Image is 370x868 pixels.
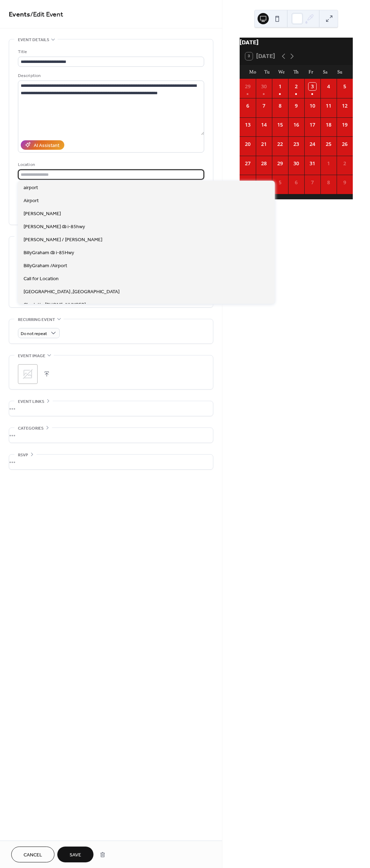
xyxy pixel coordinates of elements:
span: Airport [24,197,39,205]
div: 30 [260,83,268,90]
div: 6 [292,179,300,186]
div: 20 [244,140,252,148]
div: 29 [244,83,252,90]
div: 2 [292,83,300,90]
div: AI Assistant [34,142,59,149]
div: Description [18,72,203,79]
div: 5 [276,179,284,186]
div: 12 [341,102,349,110]
span: Save [70,851,81,859]
div: 14 [260,121,268,129]
div: 8 [325,179,332,186]
div: Title [18,48,203,56]
div: 29 [276,160,284,167]
div: Mo [245,65,260,79]
div: We [274,65,289,79]
span: [PERSON_NAME] [24,210,61,218]
div: 13 [244,121,252,129]
div: 28 [260,160,268,167]
div: 3 [244,179,252,186]
div: 16 [292,121,300,129]
span: RSVP [18,451,28,459]
div: 2 [341,160,349,167]
div: Su [333,65,347,79]
span: / Edit Event [30,8,63,21]
div: ••• [9,455,213,469]
button: Cancel [11,847,54,862]
div: 7 [260,102,268,110]
a: Events [9,8,30,21]
div: 22 [276,140,284,148]
div: 31 [309,160,316,167]
div: 11 [325,102,332,110]
span: [GEOGRAPHIC_DATA] ,[GEOGRAPHIC_DATA] [24,288,119,296]
span: Charlotte [PHONE_NUMBER] [24,301,86,309]
div: 26 [341,140,349,148]
div: 8 [276,102,284,110]
div: 21 [260,140,268,148]
div: 19 [341,121,349,129]
div: 7 [309,179,316,186]
div: 17 [309,121,316,129]
div: 15 [276,121,284,129]
div: Th [289,65,303,79]
div: 24 [309,140,316,148]
span: Categories [18,425,44,432]
div: 9 [292,102,300,110]
div: 9 [341,179,349,186]
div: 23 [292,140,300,148]
div: Tu [260,65,274,79]
div: ••• [9,401,213,416]
div: ••• [9,428,213,443]
button: AI Assistant [21,140,64,150]
span: BillyGraham @ i-85Hwy [24,249,74,257]
div: [DATE] [240,38,353,48]
span: Do not repeat [21,329,47,337]
div: 4 [260,179,268,186]
div: 6 [244,102,252,110]
div: ; [18,364,38,384]
div: 18 [325,121,332,129]
div: 4 [325,83,332,90]
div: 3 [309,83,316,90]
div: 30 [292,160,300,167]
span: Event links [18,398,44,405]
button: Save [57,847,93,862]
div: 1 [325,160,332,167]
span: Recurring event [18,316,55,323]
span: Event details [18,36,49,44]
span: BillyGraham /Airport [24,262,67,270]
span: Call for Location [24,275,59,283]
div: Sa [318,65,332,79]
span: Cancel [24,851,42,859]
div: 10 [309,102,316,110]
div: 25 [325,140,332,148]
span: Event image [18,352,45,360]
div: Location [18,161,203,168]
div: 1 [276,83,284,90]
div: 27 [244,160,252,167]
span: [PERSON_NAME] / [PERSON_NAME] [24,236,102,244]
div: Fr [304,65,318,79]
div: 5 [341,83,349,90]
span: airport [24,184,38,192]
span: [PERSON_NAME] @ i-85hwy [24,223,85,231]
